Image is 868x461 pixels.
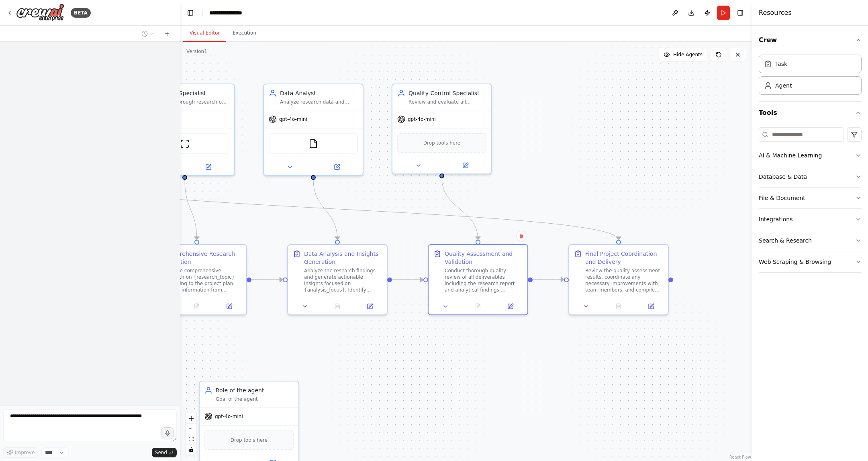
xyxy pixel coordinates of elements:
img: ScrapeWebsiteTool [180,139,190,149]
button: Tools [759,102,862,124]
g: Edge from 0d011f1f-e7ff-4fda-a6a7-0c5e5cb00803 to ad147fc3-1880-4075-96ba-cc99b97f8191 [309,180,341,240]
button: Open in side panel [186,162,231,172]
button: Open in side panel [356,302,384,311]
div: Version 1 [186,48,207,55]
img: Logo [16,4,64,22]
span: gpt-4o-mini [408,116,436,122]
button: No output available [321,302,355,311]
g: Edge from 7fe0ae91-9995-4c5f-8e49-d5a9986a217e to ad147fc3-1880-4075-96ba-cc99b97f8191 [251,276,283,284]
span: Drop tools here [423,139,461,147]
button: Open in side panel [637,302,665,311]
div: Quality Control Specialist [408,89,486,97]
div: Comprehensive Research ExecutionExecute comprehensive research on {research_topic} according to t... [147,244,247,315]
div: Data Analyst [280,89,358,97]
button: Hide Agents [659,48,707,61]
div: Comprehensive Research Execution [163,250,241,266]
button: Click to speak your automation idea [161,427,174,439]
div: Final Project Coordination and DeliveryReview the quality assessment results, coordinate any nece... [568,244,669,315]
button: Search & Research [759,230,862,251]
div: Agent [775,82,792,90]
button: Crew [759,29,862,51]
nav: breadcrumb [209,9,251,17]
button: fit view [186,434,196,445]
button: Start a new chat [161,29,174,39]
button: Delete node [516,231,527,241]
div: Tools [759,124,862,279]
span: gpt-4o-mini [279,116,307,122]
button: Open in side panel [443,161,488,170]
div: Search & Research [759,237,812,245]
button: Visual Editor [183,25,226,42]
button: Database & Data [759,166,862,187]
div: Quality Control SpecialistReview and evaluate all deliverables for accuracy, completeness, and ad... [392,84,492,174]
div: AI & Machine Learning [759,151,822,159]
div: Review the quality assessment results, coordinate any necessary improvements with team members, a... [585,267,663,293]
button: Switch to previous chat [138,29,157,39]
div: Crew [759,51,862,101]
span: Send [155,449,167,456]
g: Edge from f221af71-1848-415a-8af5-33a3f4aa1953 to ea976f03-2b45-4051-ae55-59e0ee017f79 [52,178,623,240]
div: Conduct thorough quality review of all deliverables including the research report and analytical ... [445,267,523,293]
div: Execute comprehensive research on {research_topic} according to the project plan. Gather informat... [163,267,241,293]
div: Final Project Coordination and Delivery [585,250,663,266]
span: Drop tools here [231,436,268,444]
div: Data AnalystAnalyze research data and information, identify patterns, trends and insights, create... [263,84,364,176]
button: zoom out [186,424,196,434]
div: Data Analysis and Insights Generation [304,250,382,266]
span: Hide Agents [673,51,703,58]
div: Research Specialist [151,89,229,97]
a: React Flow attribution [729,455,751,459]
div: Research SpecialistConduct thorough research on {research_topic}, gather comprehensive informatio... [135,84,235,176]
div: Role of the agent [216,386,294,394]
g: Edge from ad147fc3-1880-4075-96ba-cc99b97f8191 to 90bd7cde-7c6c-499e-bbd8-18d79f6b04bf [392,276,423,284]
button: Execution [226,25,263,42]
div: React Flow controls [186,413,196,455]
button: No output available [602,302,636,311]
div: Integrations [759,215,792,223]
div: Data Analysis and Insights GenerationAnalyze the research findings and generate actionable insigh... [287,244,388,315]
button: Open in side panel [215,302,243,311]
button: Hide right sidebar [735,7,746,18]
div: Analyze the research findings and generate actionable insights focused on {analysis_focus}. Ident... [304,267,382,293]
g: Edge from 7e0479ed-9584-48de-8091-fb13a743e16c to 7fe0ae91-9995-4c5f-8e49-d5a9986a217e [181,180,201,240]
span: gpt-4o-mini [215,413,243,420]
button: zoom in [186,413,196,424]
div: Goal of the agent [216,396,294,402]
button: Web Scraping & Browsing [759,251,862,272]
button: Open in side panel [496,302,524,311]
div: Web Scraping & Browsing [759,258,831,266]
span: Improve [15,449,35,456]
button: Integrations [759,209,862,230]
div: Task [775,60,787,68]
div: BETA [71,8,91,18]
g: Edge from 90bd7cde-7c6c-499e-bbd8-18d79f6b04bf to ea976f03-2b45-4051-ae55-59e0ee017f79 [533,276,564,284]
button: No output available [461,302,495,311]
button: Send [152,448,177,457]
button: Improve [3,447,38,458]
img: FileReadTool [308,139,318,149]
h4: Resources [759,8,792,18]
g: Edge from 048dead9-d221-4943-9da5-325858709133 to 90bd7cde-7c6c-499e-bbd8-18d79f6b04bf [438,178,482,240]
button: toggle interactivity [186,445,196,455]
button: Open in side panel [314,162,359,172]
button: AI & Machine Learning [759,145,862,166]
div: Quality Assessment and ValidationConduct thorough quality review of all deliverables including th... [428,244,528,315]
button: No output available [180,302,214,311]
div: Conduct thorough research on {research_topic}, gather comprehensive information from reliable sou... [151,99,229,105]
button: Hide left sidebar [185,7,196,18]
div: Quality Assessment and Validation [445,250,523,266]
div: Review and evaluate all deliverables for accuracy, completeness, and adherence to quality standar... [408,99,486,105]
div: File & Document [759,194,805,202]
div: Database & Data [759,173,807,181]
button: File & Document [759,188,862,208]
div: Analyze research data and information, identify patterns, trends and insights, create detailed an... [280,99,358,105]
